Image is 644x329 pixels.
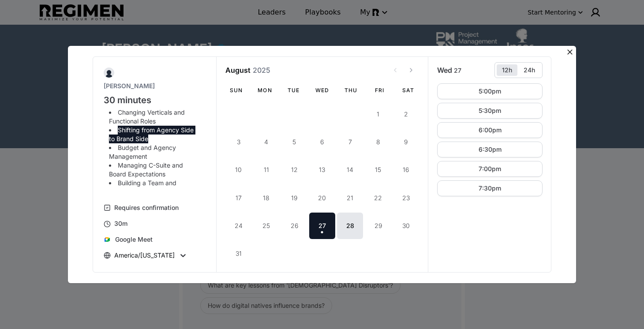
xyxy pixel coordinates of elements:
button: 11 [253,157,279,183]
li: Shifting from Agency Side to Brand Side [109,126,199,143]
p: America/[US_STATE] [114,251,175,260]
h1: 30 minutes [104,94,206,106]
li: Changing Verticals and Functional Roles [109,108,199,126]
div: 24h [524,66,535,74]
div: 12h [502,66,512,74]
button: 24 [225,213,251,239]
div: Sun [225,87,247,94]
div: Fri [369,87,390,94]
button: 22 [365,185,391,211]
div: Tue [283,87,304,94]
button: 31 [225,241,251,267]
div: 30m [114,219,127,228]
span: 2025 [253,66,270,75]
div: Thu [340,87,362,94]
button: 3 [225,129,251,155]
button: 9 [393,129,419,155]
button: 16 [393,157,419,183]
span: Wed [437,66,452,75]
div: Wed [311,87,333,94]
button: 4 [253,129,279,155]
span: 27 [452,65,463,75]
div: Requires confirmation [114,203,179,212]
button: 7 [337,129,363,155]
button: View next month [403,62,419,78]
li: Managing C-Suite and Board Expectations [109,161,199,179]
div: 6:00pm [479,127,502,133]
p: Google Meet [115,235,153,244]
button: 13 [309,157,335,183]
button: 27 [309,213,335,239]
button: 15 [365,157,391,183]
button: 30 [393,213,419,239]
div: Mon [254,87,276,94]
button: 10 [225,157,251,183]
img: Menaka Gopinath [104,67,114,78]
button: 21 [337,185,363,211]
div: 7:00pm [479,166,501,172]
button: 14 [337,157,363,183]
button: 23 [393,185,419,211]
button: 8 [365,129,391,155]
div: 5:30pm [479,108,501,114]
div: 5:00pm [479,88,501,94]
button: 28 [337,213,363,239]
p: [PERSON_NAME] [104,82,206,90]
button: 2 [393,101,419,127]
div: Sat [397,87,419,94]
button: 17 [225,185,251,211]
button: 1 [365,101,391,127]
li: Building a Team and Managing Transformation [109,179,199,196]
strong: August [225,66,251,75]
button: 26 [281,213,307,239]
button: 25 [253,213,279,239]
button: 5 [281,129,307,155]
div: 7:30pm [479,185,501,191]
li: Budget and Agency Management [109,143,199,161]
button: 12 [281,157,307,183]
button: 19 [281,185,307,211]
div: 6:30pm [479,146,502,153]
input: Timezone Select [176,250,178,261]
button: 29 [365,213,391,239]
button: 18 [253,185,279,211]
img: Google Meet icon [104,236,111,243]
button: 20 [309,185,335,211]
button: View previous month [387,62,403,78]
button: 6 [309,129,335,155]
